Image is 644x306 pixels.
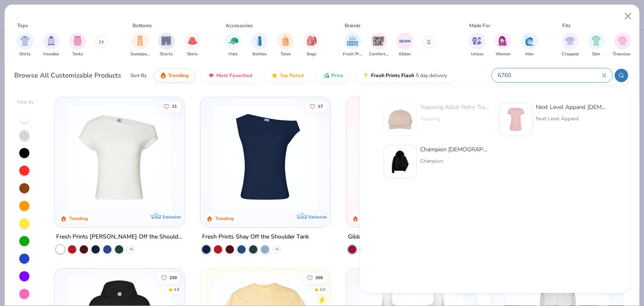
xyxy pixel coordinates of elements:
[184,33,201,57] button: filter button
[318,104,323,108] span: 17
[503,106,529,132] img: d17bdd86-f2a7-4f17-97dc-97d6aea399aa
[620,8,636,24] button: Close
[229,36,238,46] img: Hats Image
[387,149,413,175] img: c4dd2c46-a5c7-4dab-83a8-2cd6f47f2438
[536,103,606,112] div: Next Level Apparel [DEMOGRAPHIC_DATA]' Triblend Crew
[225,33,241,57] div: filter for Hats
[135,36,145,46] img: Sweatpants Image
[420,103,491,112] div: Yupoong Adult Retro Trucker Cap
[132,22,152,29] div: Bottoms
[309,214,327,220] span: Exclusive
[160,100,182,112] button: Like
[17,33,34,57] button: filter button
[495,33,512,57] button: filter button
[562,22,571,29] div: Fits
[387,106,413,132] img: 60406f96-e3de-4932-b26a-ae92249af4f1
[255,36,264,46] img: Bottles Image
[161,36,171,46] img: Shorts Image
[471,51,483,57] span: Unisex
[343,51,362,57] span: Fresh Prints
[588,33,605,57] div: filter for Slim
[469,33,486,57] button: filter button
[343,33,362,57] div: filter for Fresh Prints
[562,51,579,57] span: Cropped
[372,35,385,47] img: Comfort Colors Image
[420,157,491,165] div: Champion
[613,33,632,57] button: filter button
[371,72,414,79] span: Fresh Prints Flash
[319,286,325,293] div: 4.9
[317,68,350,83] button: Price
[252,51,267,57] span: Bottles
[251,33,268,57] div: filter for Bottles
[19,51,31,57] span: Shirts
[69,33,86,57] button: filter button
[307,51,317,57] span: Bags
[521,33,538,57] button: filter button
[153,68,195,83] button: Trending
[158,33,175,57] button: filter button
[369,33,388,57] button: filter button
[525,36,534,46] img: Men Image
[229,51,238,57] span: Hats
[69,33,86,57] div: filter for Tanks
[499,36,508,46] img: Women Image
[202,232,309,242] div: Fresh Prints Shay Off the Shoulder Tank
[399,35,411,47] img: Gildan Image
[160,51,173,57] span: Shorts
[158,33,175,57] div: filter for Shorts
[307,36,316,46] img: Bags Image
[525,51,534,57] span: Men
[202,68,258,83] button: Most Favorited
[226,22,253,29] div: Accessories
[562,33,579,57] div: filter for Cropped
[281,36,290,46] img: Totes Image
[187,51,198,57] span: Skirts
[43,33,60,57] div: filter for Hoodies
[17,33,34,57] div: filter for Shirts
[251,33,268,57] button: filter button
[280,51,291,57] span: Totes
[129,247,133,252] span: + 6
[209,106,322,210] img: 5716b33b-ee27-473a-ad8a-9b8687048459
[168,72,189,79] span: Trending
[43,51,59,57] span: Hoodies
[47,36,56,46] img: Hoodies Image
[399,51,411,57] span: Gildan
[63,106,176,210] img: a1c94bf0-cbc2-4c5c-96ec-cab3b8502a7f
[303,272,327,283] button: Like
[304,33,320,57] div: filter for Bags
[280,72,304,79] span: Top Rated
[43,33,60,57] button: filter button
[275,247,279,252] span: + 6
[157,272,182,283] button: Like
[345,22,361,29] div: Brands
[588,33,605,57] button: filter button
[17,22,28,29] div: Tops
[170,275,177,280] span: 259
[216,72,252,79] span: Most Favorited
[73,36,82,46] img: Tanks Image
[277,33,294,57] button: filter button
[355,106,468,210] img: 01756b78-01f6-4cc6-8d8a-3c30c1a0c8ac
[397,33,413,57] button: filter button
[160,72,166,79] img: trending.gif
[613,51,632,57] span: Oversized
[613,33,632,57] div: filter for Oversized
[20,36,30,46] img: Shirts Image
[315,275,323,280] span: 309
[343,33,362,57] button: filter button
[130,33,150,57] button: filter button
[472,36,482,46] img: Unisex Image
[420,145,491,154] div: Champion [DEMOGRAPHIC_DATA]' PowerBlend Relaxed Hooded Sweatshirt
[346,35,359,47] img: Fresh Prints Image
[271,72,278,79] img: TopRated.gif
[305,100,327,112] button: Like
[363,72,369,79] img: flash.gif
[130,72,147,79] div: Sort By
[130,33,150,57] div: filter for Sweatpants
[565,36,575,46] img: Cropped Image
[356,68,453,83] button: Fresh Prints Flash5 day delivery
[618,36,627,46] img: Oversized Image
[17,99,34,106] div: Filter By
